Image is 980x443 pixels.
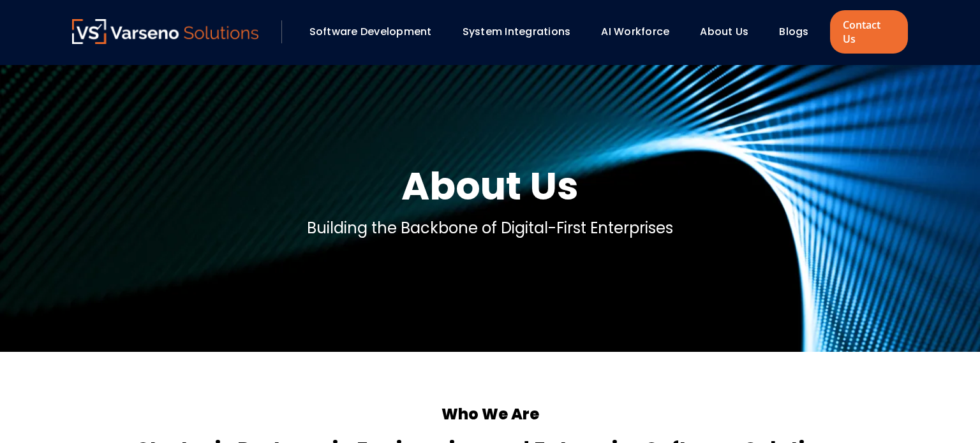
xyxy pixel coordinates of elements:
[830,10,908,54] a: Contact Us
[401,161,579,212] h1: About Us
[595,21,687,43] div: AI Workforce
[601,24,669,39] a: AI Workforce
[779,24,808,39] a: Blogs
[309,24,432,39] a: Software Development
[463,24,571,39] a: System Integrations
[303,21,450,43] div: Software Development
[72,403,908,426] h5: Who We Are
[72,19,258,44] img: Varseno Solutions – Product Engineering & IT Services
[307,217,673,240] p: Building the Backbone of Digital-First Enterprises
[72,19,258,45] a: Varseno Solutions – Product Engineering & IT Services
[694,21,766,43] div: About Us
[773,21,826,43] div: Blogs
[700,24,748,39] a: About Us
[456,21,589,43] div: System Integrations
